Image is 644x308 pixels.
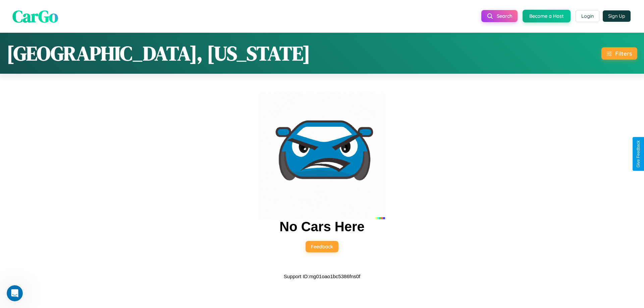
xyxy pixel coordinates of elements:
button: Sign Up [603,10,631,22]
span: CarGo [12,4,58,27]
p: Support ID: mg01oao1bc5386fns0f [284,272,361,281]
button: Become a Host [523,10,571,22]
button: Search [481,10,518,22]
button: Feedback [306,241,338,252]
h1: [GEOGRAPHIC_DATA], [US_STATE] [7,40,310,67]
div: Give Feedback [636,140,641,168]
div: Filters [615,50,632,57]
h2: No Cars Here [279,219,364,234]
span: Search [497,13,512,19]
button: Filters [601,47,637,60]
img: car [259,93,385,219]
iframe: Intercom live chat [7,285,23,301]
button: Login [576,10,599,22]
